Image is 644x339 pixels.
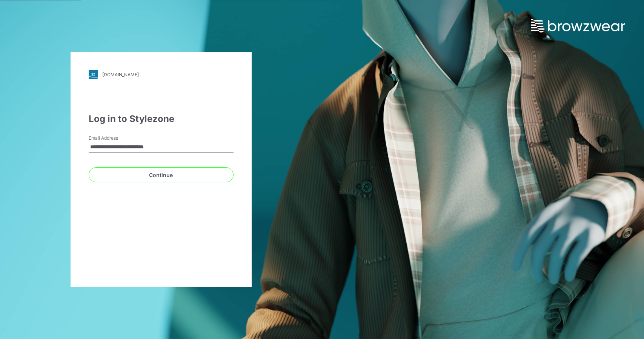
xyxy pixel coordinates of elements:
a: [DOMAIN_NAME] [89,70,234,79]
div: Log in to Stylezone [89,112,234,126]
img: stylezone-logo.562084cfcfab977791bfbf7441f1a819.svg [89,70,98,79]
button: Continue [89,167,234,182]
label: Email Address [89,135,141,142]
div: [DOMAIN_NAME] [102,72,139,77]
img: browzwear-logo.e42bd6dac1945053ebaf764b6aa21510.svg [531,19,625,32]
